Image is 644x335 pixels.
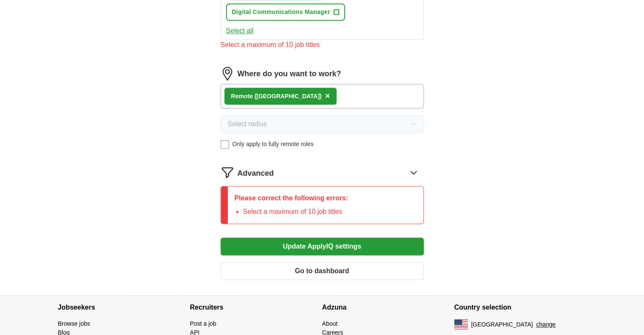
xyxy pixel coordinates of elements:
img: filter [221,166,234,179]
button: Select all [226,26,254,36]
span: Only apply to fully remote roles [232,140,314,149]
button: × [325,90,330,102]
li: Select a maximum of 10 job titles [243,207,348,217]
span: [GEOGRAPHIC_DATA] [471,320,533,329]
span: Advanced [238,168,274,179]
p: Please correct the following errors: [235,193,348,203]
div: Remote ([GEOGRAPHIC_DATA]) [231,92,322,101]
span: × [325,91,330,100]
img: location.png [221,67,234,80]
a: Browse jobs [58,320,90,327]
button: Update ApplyIQ settings [221,238,424,255]
img: US flag [454,319,468,329]
button: Go to dashboard [221,262,424,280]
span: Select radius [228,119,267,129]
label: Where do you want to work? [238,68,341,80]
button: Digital Communications Manager [226,3,345,21]
a: About [322,320,338,327]
input: Only apply to fully remote roles [221,140,229,149]
span: Digital Communications Manager [232,8,330,17]
div: Select a maximum of 10 job titles [221,40,424,50]
button: Select radius [221,115,424,133]
a: Post a job [190,320,216,327]
h4: Country selection [454,296,586,319]
button: change [536,320,556,329]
